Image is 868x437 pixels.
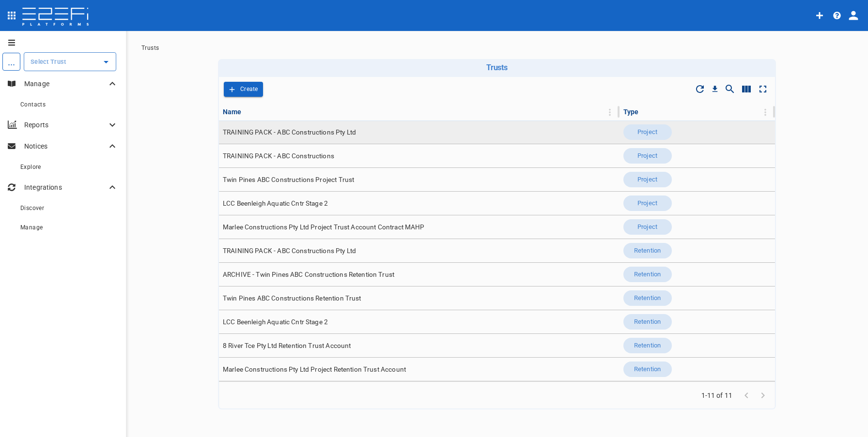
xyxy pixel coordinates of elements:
span: Project [632,128,663,137]
span: Go to previous page [738,391,755,400]
span: 1-11 of 11 [701,391,733,400]
span: Marlee Constructions Pty Ltd Project Trust Account Contract MAHP [223,223,425,232]
span: TRAINING PACK - ABC Constructions Pty Ltd [223,246,356,256]
span: Twin Pines ABC Constructions Retention Trust [223,294,361,303]
button: Toggle full screen [755,81,771,97]
button: Show/Hide columns [738,81,755,97]
span: Discover [20,205,44,211]
p: Reports [24,120,107,130]
div: ... [2,53,20,71]
span: Project [632,199,663,208]
p: Integrations [24,182,107,192]
span: Add Trust [224,82,263,97]
button: Column Actions [602,105,618,120]
span: LCC Beenleigh Aquatic Cntr Stage 2 [223,199,328,208]
span: TRAINING PACK - ABC Constructions Pty Ltd [223,128,356,137]
p: Create [240,84,258,95]
span: Manage [20,224,43,231]
span: Project [632,151,663,161]
span: Explore [20,164,41,170]
p: Notices [24,141,107,151]
span: Project [632,223,663,232]
nav: breadcrumb [141,45,852,51]
div: Name [223,106,242,118]
span: Go to next page [755,391,771,400]
span: Project [632,175,663,184]
div: Type [623,106,639,118]
input: Select Trust [28,57,97,67]
span: Retention [628,246,666,256]
a: Trusts [141,45,159,51]
span: Retention [628,294,666,303]
h6: Trusts [222,63,772,72]
span: Marlee Constructions Pty Ltd Project Retention Trust Account [223,365,406,374]
button: Create [224,82,263,97]
span: Retention [628,317,666,327]
button: Open [99,55,113,69]
span: Retention [628,365,666,374]
span: 8 River Tce Pty Ltd Retention Trust Account [223,341,351,350]
span: ARCHIVE - Twin Pines ABC Constructions Retention Trust [223,270,394,279]
span: Contacts [20,101,46,108]
button: Show/Hide search [722,81,738,97]
button: Column Actions [758,105,773,120]
span: Retention [628,341,666,350]
span: Retention [628,270,666,279]
span: TRAINING PACK - ABC Constructions [223,151,334,161]
span: Refresh Data [692,81,708,97]
button: Download CSV [708,82,722,96]
p: Manage [24,79,107,89]
span: LCC Beenleigh Aquatic Cntr Stage 2 [223,317,328,327]
span: Twin Pines ABC Constructions Project Trust [223,175,354,184]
